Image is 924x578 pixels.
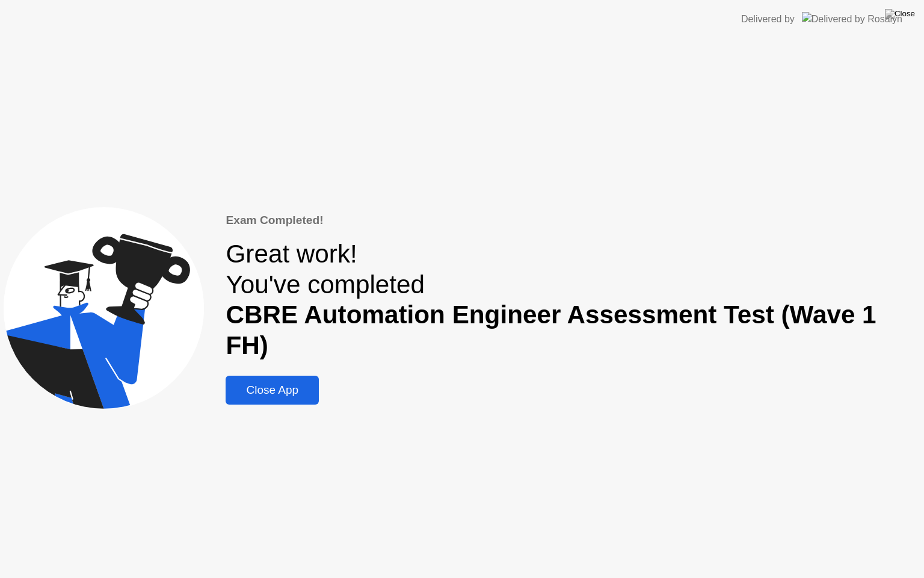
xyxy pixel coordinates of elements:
button: Close App [226,376,319,405]
div: Great work! You've completed [226,239,920,361]
b: CBRE Automation Engineer Assessment Test (Wave 1 FH) [226,300,876,359]
img: Delivered by Rosalyn [802,12,902,26]
div: Delivered by [741,12,795,26]
img: Close [885,9,915,19]
div: Close App [229,384,315,397]
div: Exam Completed! [226,212,920,229]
